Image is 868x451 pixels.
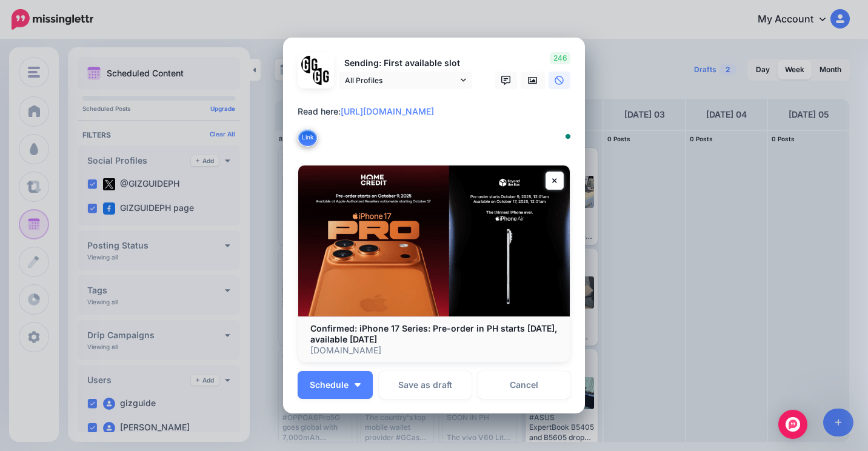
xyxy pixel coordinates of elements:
[339,56,472,70] p: Sending: First available slot
[298,165,570,316] img: Confirmed: iPhone 17 Series: Pre-order in PH starts Oct 9, available Oct 17
[339,72,472,89] a: All Profiles
[345,74,458,87] span: All Profiles
[478,371,570,399] a: Cancel
[298,129,318,147] button: Link
[313,68,330,85] img: JT5sWCfR-79925.png
[550,52,570,64] span: 246
[298,104,576,119] div: Read here:
[355,383,361,387] img: arrow-down-white.png
[298,371,373,399] button: Schedule
[310,345,558,356] p: [DOMAIN_NAME]
[310,323,557,344] b: Confirmed: iPhone 17 Series: Pre-order in PH starts [DATE], available [DATE]
[379,371,472,399] button: Save as draft
[310,381,349,389] span: Schedule
[778,410,807,439] div: Open Intercom Messenger
[298,104,576,148] textarea: To enrich screen reader interactions, please activate Accessibility in Grammarly extension settings
[301,56,319,73] img: 353459792_649996473822713_4483302954317148903_n-bsa138318.png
